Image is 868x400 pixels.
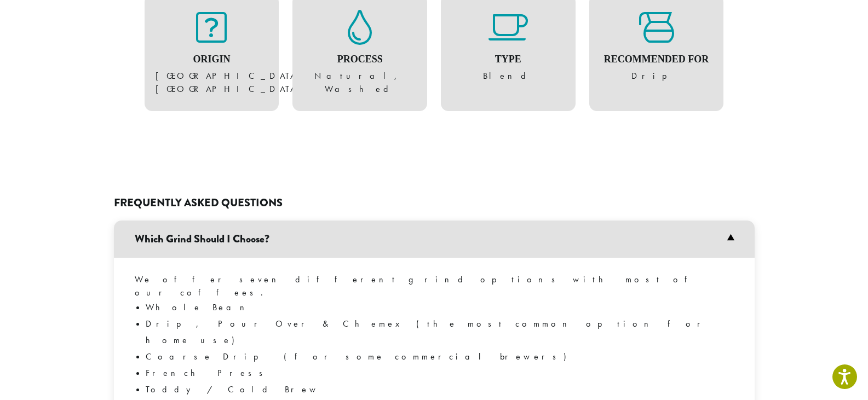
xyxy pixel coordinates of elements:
[600,54,713,66] h4: Recommended For
[146,365,734,381] li: French Press
[146,381,734,398] li: Toddy / Cold Brew
[146,299,734,316] li: Whole Bean
[156,54,268,66] h4: Origin
[114,196,755,210] h2: Frequently Asked Questions
[146,316,734,349] li: Drip, Pour Over & Chemex (the most common option for home use)
[303,54,416,66] h4: Process
[452,54,565,66] h4: Type
[146,349,734,365] li: Coarse Drip (for some commercial brewers)
[452,10,565,83] figure: Blend
[303,10,416,96] figure: Natural, Washed
[114,221,755,258] h3: Which Grind Should I Choose?
[600,10,713,83] figure: Drip
[156,10,268,96] figure: [GEOGRAPHIC_DATA], [GEOGRAPHIC_DATA]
